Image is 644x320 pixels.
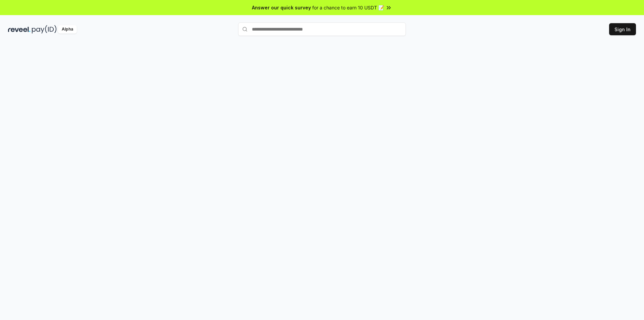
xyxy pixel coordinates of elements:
[252,4,311,11] span: Answer our quick survey
[58,25,77,34] div: Alpha
[32,25,57,34] img: pay_id
[609,23,636,35] button: Sign In
[8,25,31,34] img: reveel_dark
[312,4,384,11] span: for a chance to earn 10 USDT 📝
